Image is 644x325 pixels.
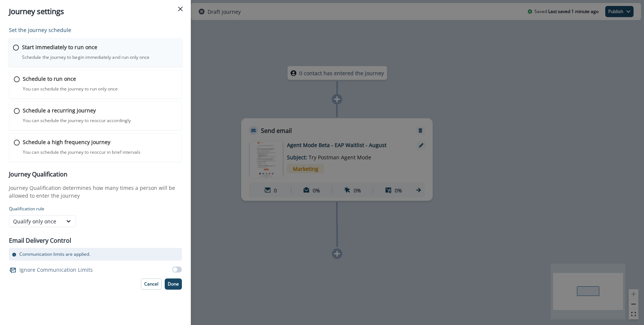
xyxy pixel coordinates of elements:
p: Qualification rule [9,205,182,212]
p: You can schedule the journey to reoccur accordingly [23,117,131,124]
p: Start immediately to run once [22,43,97,51]
p: Done [168,281,179,287]
p: Communication limits are applied. [19,251,90,258]
p: Journey Qualification determines how many times a person will be allowed to enter the journey [9,184,182,200]
p: You can schedule the journey to run only once [23,86,118,92]
p: Schedule a high frequency journey [23,138,110,146]
p: Ignore Communication Limits [19,266,93,274]
button: Close [174,3,186,15]
div: Journey settings [9,6,182,17]
button: Cancel [141,278,162,290]
button: Done [165,278,182,290]
p: Email Delivery Control [9,236,71,245]
p: You can schedule the journey to reoccur in brief intervals [23,149,141,156]
h3: Journey Qualification [9,171,182,178]
p: Schedule a recurring journey [23,106,96,114]
p: Cancel [144,281,158,287]
div: Qualify only once [13,217,59,225]
p: Schedule the journey to begin immediately and run only once [22,54,149,61]
p: Set the journey schedule [9,26,182,34]
p: Schedule to run once [23,75,76,83]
